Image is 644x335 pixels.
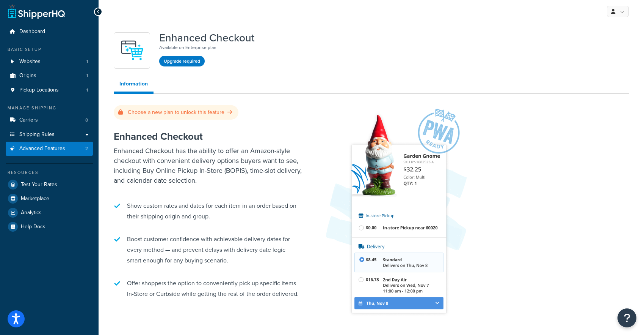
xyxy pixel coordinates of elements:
span: Pickup Locations [19,87,59,93]
button: Open Resource Center [617,308,636,327]
a: Dashboard [6,25,93,39]
span: Test Your Rates [21,182,57,188]
a: Websites1 [6,55,93,69]
a: Choose a new plan to unlock this feature [118,108,234,116]
h1: Enhanced Checkout [159,32,255,44]
div: Manage Shipping [6,105,93,111]
span: Shipping Rules [19,131,55,138]
span: Analytics [21,210,42,216]
span: Dashboard [19,28,45,35]
a: Pickup Locations1 [6,83,93,97]
li: Advanced Features [6,142,93,156]
a: Origins1 [6,69,93,83]
span: Help Docs [21,224,45,230]
span: 1 [86,73,88,79]
a: Analytics [6,206,93,220]
button: Upgrade required [159,56,205,66]
span: Websites [19,58,41,65]
h2: Enhanced Checkout [114,131,303,142]
div: Resources [6,169,93,176]
li: Origins [6,69,93,83]
a: Test Your Rates [6,178,93,191]
div: Basic Setup [6,46,93,53]
img: Enhanced Checkout [326,108,467,317]
p: Enhanced Checkout has the ability to offer an Amazon-style checkout with convenient delivery opti... [114,146,303,185]
img: RgAAAABJRU5ErkJggg== [119,37,145,64]
a: Carriers8 [6,113,93,127]
a: Information [114,76,154,94]
li: Carriers [6,113,93,127]
li: Offer shoppers the option to conveniently pick up specific items In-Store or Curbside while getti... [114,274,303,303]
a: Marketplace [6,192,93,205]
span: Carriers [19,117,38,123]
li: Pickup Locations [6,83,93,97]
span: Marketplace [21,196,49,202]
li: Boost customer confidence with achievable delivery dates for every method — and prevent delays wi... [114,230,303,270]
p: Available on Enterprise plan [159,44,255,51]
a: Advanced Features2 [6,142,93,156]
span: 1 [86,58,88,65]
span: Advanced Features [19,145,65,152]
span: 2 [85,145,88,152]
a: Shipping Rules [6,128,93,142]
span: 8 [85,117,88,123]
span: 1 [86,87,88,93]
li: Show custom rates and dates for each item in an order based on their shipping origin and group. [114,197,303,226]
a: Help Docs [6,220,93,234]
span: Origins [19,73,36,79]
li: Websites [6,55,93,69]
